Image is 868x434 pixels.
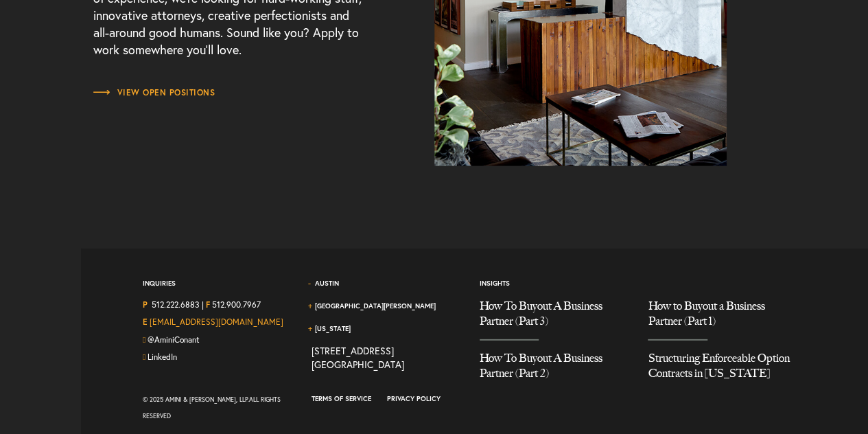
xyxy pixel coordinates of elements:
a: Terms of Service [311,394,371,403]
span: View Open Positions [93,89,215,97]
a: Privacy Policy [387,394,441,403]
a: Join us on LinkedIn [148,352,177,362]
a: [GEOGRAPHIC_DATA][PERSON_NAME] [314,301,435,310]
a: View Open Positions [93,86,215,100]
a: Structuring Enforceable Option Contracts in Texas [648,341,796,391]
span: Inquiries [143,279,176,299]
strong: P [143,299,148,310]
a: Austin [314,279,338,288]
a: View on map [311,344,403,371]
a: Follow us on Twitter [148,334,200,345]
a: Insights [480,279,510,288]
a: How To Buyout A Business Partner (Part 3) [480,299,628,339]
strong: F [206,299,210,310]
strong: E [143,317,148,327]
a: Email Us [150,317,283,327]
span: | [202,299,204,313]
a: 512.900.7967 [212,299,261,310]
a: How To Buyout A Business Partner (Part 2) [480,341,628,391]
a: [US_STATE] [314,324,350,333]
a: How to Buyout a Business Partner (Part 1) [648,299,796,339]
a: Call us at 5122226883 [152,299,200,310]
div: © 2025 Amini & [PERSON_NAME], LLP. All Rights Reserved [143,391,291,424]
